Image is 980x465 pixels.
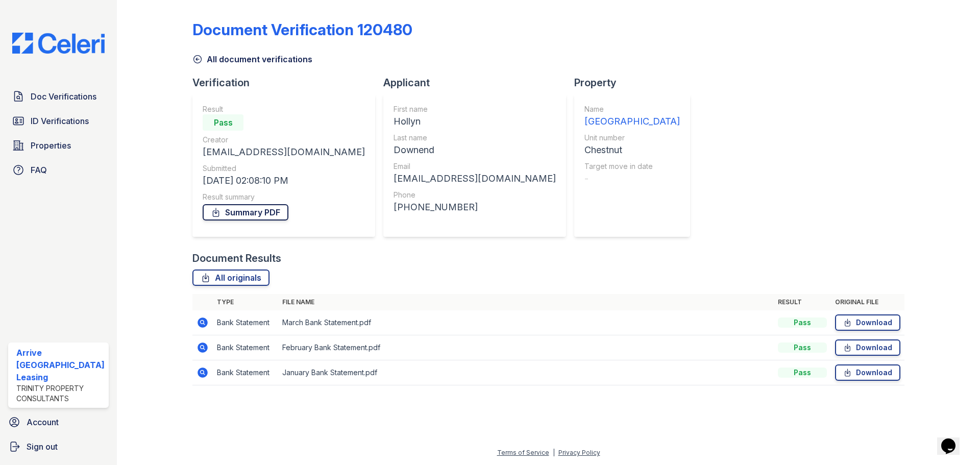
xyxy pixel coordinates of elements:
[31,139,71,152] span: Properties
[31,115,89,127] span: ID Verifications
[584,172,680,186] div: -
[8,86,109,107] a: Doc Verifications
[213,310,278,335] td: Bank Statement
[831,294,904,310] th: Original file
[584,114,680,129] div: [GEOGRAPHIC_DATA]
[203,114,243,131] div: Pass
[192,20,412,39] div: Document Verification 120480
[213,360,278,385] td: Bank Statement
[394,200,556,214] div: [PHONE_NUMBER]
[203,174,365,188] div: [DATE] 02:08:10 PM
[778,342,827,353] div: Pass
[278,294,774,310] th: File name
[203,145,365,159] div: [EMAIL_ADDRESS][DOMAIN_NAME]
[203,192,365,202] div: Result summary
[394,143,556,157] div: Downend
[394,190,556,200] div: Phone
[192,53,312,65] a: All document verifications
[4,33,113,54] img: CE_Logo_Blue-a8612792a0a2168367f1c8372b55b34899dd931a85d93a1a3d3e32e68fde9ad4.png
[778,368,827,378] div: Pass
[574,76,698,90] div: Property
[203,163,365,174] div: Submitted
[192,76,383,90] div: Verification
[203,204,288,221] a: Summary PDF
[8,135,109,156] a: Properties
[497,449,549,456] a: Terms of Service
[553,449,555,456] div: |
[584,133,680,143] div: Unit number
[31,164,47,176] span: FAQ
[278,310,774,335] td: March Bank Statement.pdf
[213,294,278,310] th: Type
[16,347,105,383] div: Arrive [GEOGRAPHIC_DATA] Leasing
[27,416,59,428] span: Account
[835,364,900,381] a: Download
[192,270,269,286] a: All originals
[8,111,109,131] a: ID Verifications
[558,449,600,456] a: Privacy Policy
[31,90,96,103] span: Doc Verifications
[278,335,774,360] td: February Bank Statement.pdf
[778,317,827,328] div: Pass
[394,104,556,114] div: First name
[394,114,556,129] div: Hollyn
[774,294,831,310] th: Result
[584,104,680,129] a: Name [GEOGRAPHIC_DATA]
[4,436,113,457] a: Sign out
[835,314,900,331] a: Download
[192,251,281,265] div: Document Results
[278,360,774,385] td: January Bank Statement.pdf
[16,383,105,404] div: Trinity Property Consultants
[203,104,365,114] div: Result
[394,161,556,172] div: Email
[394,172,556,186] div: [EMAIL_ADDRESS][DOMAIN_NAME]
[383,76,574,90] div: Applicant
[835,339,900,356] a: Download
[584,161,680,172] div: Target move in date
[584,104,680,114] div: Name
[27,440,58,453] span: Sign out
[584,143,680,157] div: Chestnut
[394,133,556,143] div: Last name
[203,135,365,145] div: Creator
[4,412,113,432] a: Account
[213,335,278,360] td: Bank Statement
[8,160,109,180] a: FAQ
[937,424,970,455] iframe: chat widget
